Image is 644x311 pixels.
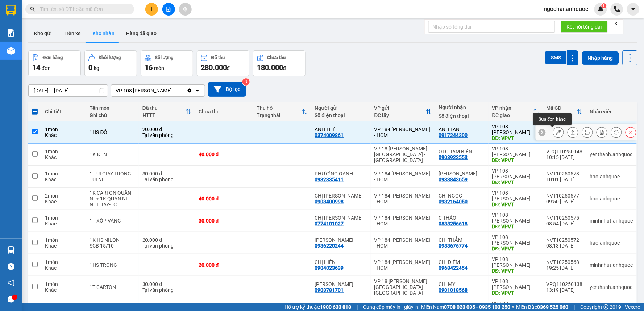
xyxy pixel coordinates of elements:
[547,154,583,160] div: 10:15 [DATE]
[492,290,539,296] div: DĐ: VPVT
[547,215,583,221] div: NVT10250575
[315,177,344,182] div: 0932335411
[533,113,572,125] div: Sửa đơn hàng
[627,3,640,16] button: caret-down
[211,55,225,60] div: Đã thu
[142,132,191,138] div: Tại văn phòng
[315,221,344,227] div: 0774101027
[315,265,344,271] div: 0904023639
[492,179,539,185] div: DĐ: VPVT
[90,237,135,243] div: 1K HS NILON
[315,193,367,199] div: CHỊ THẢO
[374,237,432,249] div: VP 184 [PERSON_NAME] - HCM
[142,105,186,111] div: Đã thu
[439,221,468,227] div: 0838256618
[547,171,583,177] div: NVT10250578
[199,109,249,115] div: Chưa thu
[145,63,153,72] span: 16
[489,102,543,121] th: Toggle SortBy
[45,154,83,160] div: Khác
[257,105,302,111] div: Thu hộ
[283,65,286,71] span: đ
[94,65,99,71] span: kg
[421,303,511,311] span: Miền Nam
[45,199,83,204] div: Khác
[553,127,564,138] div: Sửa đơn hàng
[187,88,192,94] svg: Clear value
[590,262,633,268] div: minhnhut.anhquoc
[42,65,51,71] span: đơn
[604,304,609,310] span: copyright
[257,63,283,72] span: 180.000
[139,102,195,121] th: Toggle SortBy
[315,281,367,287] div: ANH TUẤN
[357,303,358,311] span: |
[40,5,125,13] input: Tìm tên, số ĐT hoặc mã đơn
[315,259,367,265] div: CHỊ HIỀN
[7,29,15,37] img: solution-icon
[90,284,135,290] div: 1T CARTON
[141,50,193,76] button: Số lượng16món
[315,112,367,118] div: Số điện thoại
[516,303,569,311] span: Miền Bắc
[439,215,485,221] div: C THẢO
[199,218,249,224] div: 30.000 đ
[116,87,172,94] div: VP 108 [PERSON_NAME]
[99,55,121,60] div: Khối lượng
[547,199,583,204] div: 09:50 [DATE]
[45,237,83,243] div: 1 món
[45,281,83,287] div: 1 món
[87,25,120,42] button: Kho nhận
[30,7,35,12] span: search
[371,102,435,121] th: Toggle SortBy
[257,112,302,118] div: Trạng thái
[315,105,367,111] div: Người gửi
[88,63,92,72] span: 0
[45,149,83,154] div: 1 món
[155,55,174,60] div: Số lượng
[32,63,40,72] span: 14
[492,234,539,246] div: VP 108 [PERSON_NAME]
[428,21,555,33] input: Nhập số tổng đài
[492,112,533,118] div: ĐC giao
[142,127,191,132] div: 20.000 đ
[547,287,583,293] div: 13:19 [DATE]
[439,132,468,138] div: 0917244300
[45,127,83,132] div: 1 món
[547,281,583,287] div: VPQ110250138
[199,196,249,202] div: 40.000 đ
[439,259,485,265] div: CHỊ DIỄM
[7,47,15,55] img: warehouse-icon
[439,149,485,154] div: ÔTÔ TÂM BIỂN
[374,127,432,138] div: VP 184 [PERSON_NAME] - HCM
[363,303,420,311] span: Cung cấp máy in - giấy in:
[603,3,605,8] span: 1
[145,3,158,16] button: plus
[142,112,186,118] div: HTTT
[315,237,367,243] div: ANH BẢO
[582,51,619,65] button: Nhập hàng
[439,104,485,110] div: Người nhận
[574,303,575,311] span: |
[120,25,162,42] button: Hàng đã giao
[547,105,577,111] div: Mã GD
[512,306,515,308] span: ⚪️
[90,152,135,157] div: 1K ĐEN
[630,6,637,12] span: caret-down
[537,304,569,310] strong: 0369 525 060
[547,259,583,265] div: NVT10250568
[58,25,87,42] button: Trên xe
[45,177,83,182] div: Khác
[439,177,468,182] div: 0933843659
[492,278,539,290] div: VP 108 [PERSON_NAME]
[439,171,485,177] div: C VÂN
[6,5,16,16] img: logo-vxr
[538,4,594,13] span: ngochai.anhquoc
[439,199,468,204] div: 0932164050
[543,102,586,121] th: Toggle SortBy
[598,6,604,12] img: icon-new-feature
[590,218,633,224] div: minhnhut.anhquoc
[43,55,63,60] div: Đơn hàng
[90,190,135,202] div: 1K CARTON QUẤN NL+ 1K QUẤN NL
[315,243,344,249] div: 0936220244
